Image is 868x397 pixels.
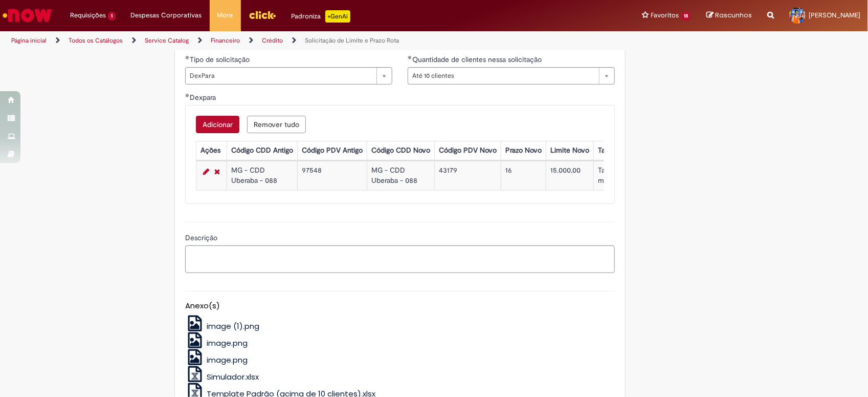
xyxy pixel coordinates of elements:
th: Código CDD Novo [367,141,435,160]
span: Tipo de solicitação [190,55,252,64]
td: MG - CDD Uberaba - 088 [227,161,298,190]
th: Código PDV Novo [435,141,501,160]
span: Até 10 clientes [412,68,594,84]
span: 18 [681,12,691,20]
span: image (1).png [207,321,259,331]
a: Simulador.xlsx [185,371,259,382]
span: Obrigatório Preenchido [185,55,190,59]
a: Todos os Catálogos [69,36,123,45]
span: More [217,10,233,20]
td: 16 [501,161,546,190]
a: Página inicial [11,36,47,45]
a: Rascunhos [706,11,752,20]
th: Código CDD Antigo [227,141,298,160]
img: ServiceNow [1,5,54,26]
td: Taxa matriz [594,161,622,190]
p: +GenAi [325,10,350,23]
span: Descrição [185,233,219,242]
td: 15.000,00 [546,161,594,190]
a: Editar Linha 1 [201,165,212,178]
span: Despesas Corporativas [131,10,202,20]
a: Service Catalog [145,36,189,45]
td: MG - CDD Uberaba - 088 [367,161,435,190]
td: 97548 [298,161,367,190]
button: Remove all rows for Dexpara [247,116,306,133]
button: Add a row for Dexpara [196,116,239,133]
span: image.png [207,338,248,348]
ul: Trilhas de página [8,31,571,50]
span: [PERSON_NAME] [809,11,860,19]
th: Ações [196,141,227,160]
span: Obrigatório Preenchido [185,93,190,97]
span: Simulador.xlsx [207,371,259,382]
a: image.png [185,338,248,348]
a: Financeiro [211,36,240,45]
span: Favoritos [651,10,679,20]
th: Prazo Novo [501,141,546,160]
td: 43179 [435,161,501,190]
span: DexPara [190,68,371,84]
a: Remover linha 1 [212,165,222,178]
th: Código PDV Antigo [298,141,367,160]
span: image.png [207,354,248,365]
span: Quantidade de clientes nessa solicitação [412,55,544,64]
img: click_logo_yellow_360x200.png [249,7,276,23]
a: image (1).png [185,321,259,331]
span: 1 [108,12,116,20]
h5: Anexo(s) [185,302,615,310]
a: Solicitação de Limite e Prazo Rota [305,36,399,45]
span: Obrigatório Preenchido [408,55,412,59]
th: Limite Novo [546,141,594,160]
div: Padroniza [292,10,350,23]
span: Requisições [70,10,106,20]
a: Crédito [262,36,283,45]
span: Dexpara [190,93,218,102]
span: Rascunhos [715,10,752,20]
textarea: Descrição [185,245,615,274]
th: Taxa [594,141,622,160]
a: image.png [185,354,248,365]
